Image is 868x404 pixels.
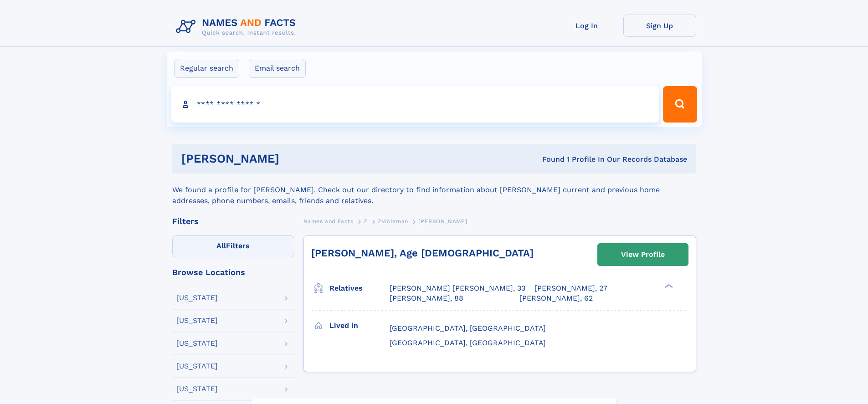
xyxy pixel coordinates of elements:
[390,338,546,347] span: [GEOGRAPHIC_DATA], [GEOGRAPHIC_DATA]
[550,15,623,37] a: Log In
[390,324,546,332] span: [GEOGRAPHIC_DATA], [GEOGRAPHIC_DATA]
[621,244,665,265] div: View Profile
[249,59,306,78] label: Email search
[663,86,697,123] button: Search Button
[364,215,368,227] a: Z
[172,268,294,276] div: Browse Locations
[418,218,467,225] span: [PERSON_NAME]
[172,174,696,206] div: We found a profile for [PERSON_NAME]. Check out our directory to find information about [PERSON_N...
[172,15,303,39] img: Logo Names and Facts
[176,363,218,370] div: [US_STATE]
[390,293,463,303] a: [PERSON_NAME], 88
[519,293,593,303] a: [PERSON_NAME], 62
[663,283,673,289] div: ❯
[329,318,390,333] h3: Lived in
[176,317,218,324] div: [US_STATE]
[390,283,525,293] a: [PERSON_NAME] [PERSON_NAME], 33
[534,283,607,293] a: [PERSON_NAME], 27
[378,215,408,227] a: Zvibleman
[364,218,368,225] span: Z
[378,218,408,225] span: Zvibleman
[411,154,687,164] div: Found 1 Profile In Our Records Database
[176,340,218,347] div: [US_STATE]
[623,15,696,37] a: Sign Up
[174,59,239,78] label: Regular search
[216,241,226,250] span: All
[176,385,218,393] div: [US_STATE]
[172,235,294,257] label: Filters
[598,244,688,266] a: View Profile
[172,217,294,225] div: Filters
[176,294,218,302] div: [US_STATE]
[303,215,354,227] a: Names and Facts
[329,281,390,296] h3: Relatives
[181,153,411,164] h1: [PERSON_NAME]
[171,86,659,123] input: search input
[311,247,534,259] a: [PERSON_NAME], Age [DEMOGRAPHIC_DATA]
